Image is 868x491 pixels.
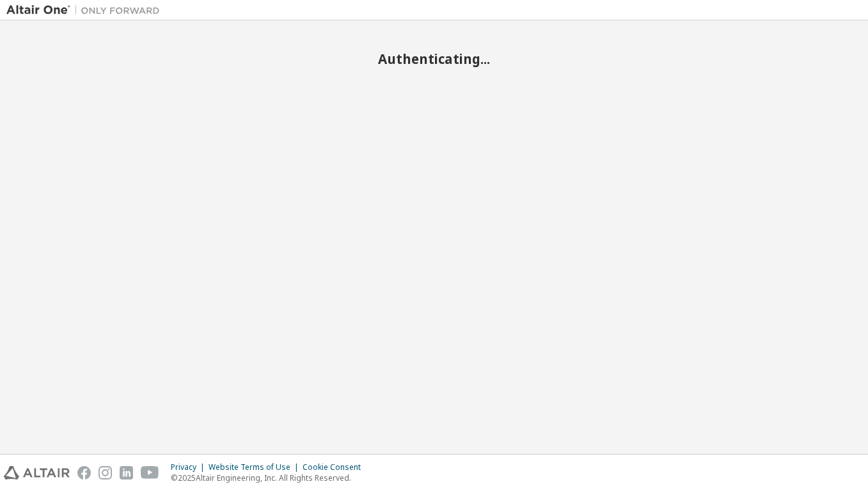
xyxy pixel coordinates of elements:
[171,472,368,483] p: © 2025 Altair Engineering, Inc. All Rights Reserved.
[209,462,303,472] div: Website Terms of Use
[6,4,166,17] img: Altair One
[77,466,91,479] img: facebook.svg
[171,462,209,472] div: Privacy
[6,51,862,67] h2: Authenticating...
[303,462,368,472] div: Cookie Consent
[99,466,112,479] img: instagram.svg
[4,466,70,479] img: altair_logo.svg
[141,466,159,479] img: youtube.svg
[120,466,133,479] img: linkedin.svg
